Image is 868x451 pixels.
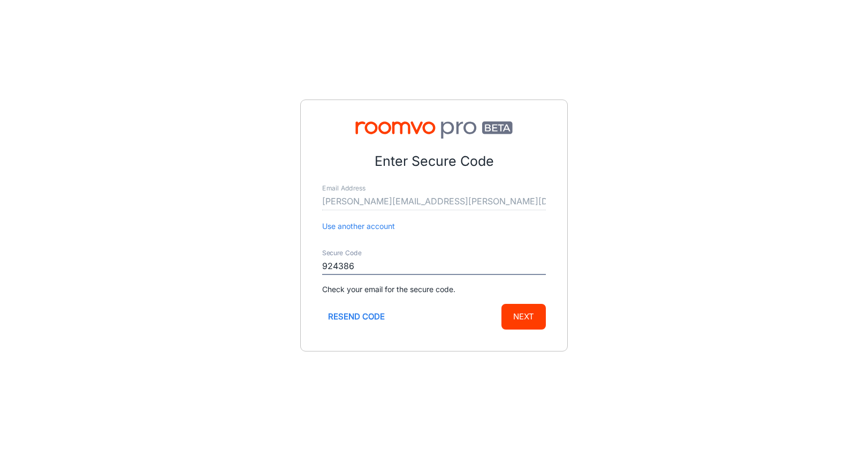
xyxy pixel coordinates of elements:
label: Secure Code [322,249,362,258]
img: Roomvo PRO Beta [322,121,546,139]
input: Enter secure code [322,258,546,275]
p: Enter Secure Code [322,151,546,172]
button: Next [501,304,546,330]
label: Email Address [322,184,366,193]
button: Resend code [322,304,391,330]
input: myname@example.com [322,193,546,210]
p: Check your email for the secure code. [322,284,546,295]
button: Use another account [322,220,395,232]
